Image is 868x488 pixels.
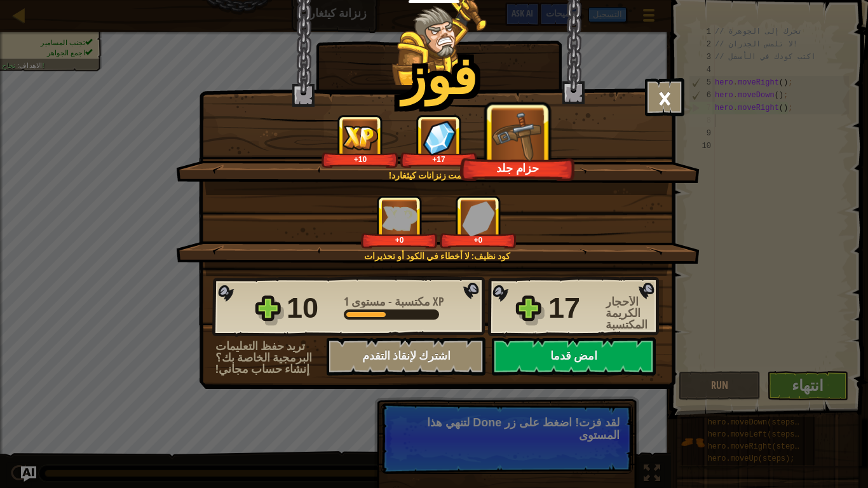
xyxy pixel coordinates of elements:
[645,78,684,116] button: ×
[327,337,485,376] button: اشترك لإنقاذ التقدم
[392,294,444,309] span: XP مكتسبة
[492,109,545,162] img: عنصر جديد
[344,296,444,308] div: -
[215,341,327,375] div: تريد حفظ التعليمات البرمجية الخاصة بك؟ إنشاء حساب مجاني!
[324,154,396,164] div: +10
[423,120,456,155] img: الأحجار الكريمة المكتسبة
[442,235,514,245] div: +0
[363,235,435,245] div: +0
[349,294,388,309] span: مستوى
[236,250,637,262] div: كود نظيف: لا أخطاء في الكود أو تحذيرات
[462,201,495,236] img: الأحجار الكريمة المكتسبة
[342,125,378,150] img: XP مكتسبة
[344,294,349,309] span: 1
[464,161,572,175] div: حزام جلد
[606,296,663,330] div: الأحجار الكريمة المكتسبة
[492,337,656,376] button: امض قدما
[548,288,598,329] div: 17
[287,288,336,329] div: 10
[382,206,417,231] img: XP مكتسبة
[402,47,477,103] h1: فوز
[403,154,475,164] div: +17
[236,169,637,182] div: لقد أتممت زنزانات كيثغارد!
